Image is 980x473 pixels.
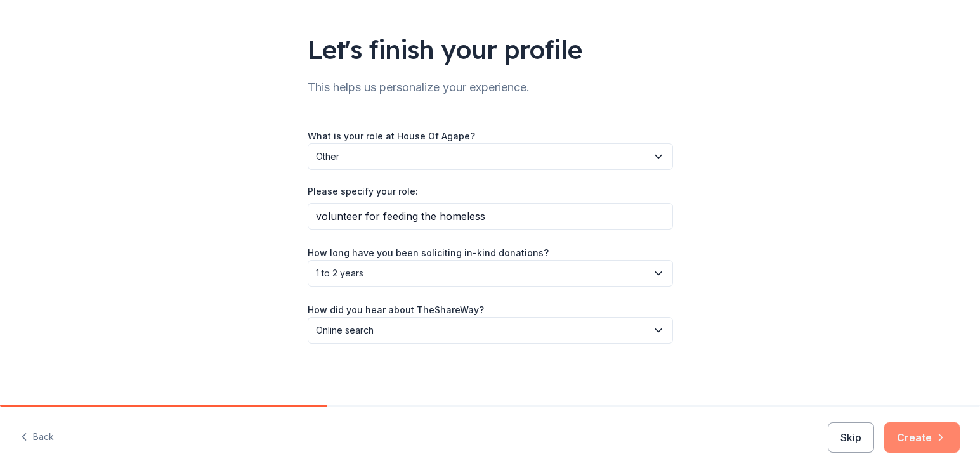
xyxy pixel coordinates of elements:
button: Back [20,424,54,451]
button: Create [884,422,960,453]
button: Other [308,143,673,170]
div: Let's finish your profile [308,32,673,67]
button: Online search [308,317,673,344]
label: What is your role at House Of Agape? [308,130,475,143]
span: 1 to 2 years [316,266,647,281]
label: How long have you been soliciting in-kind donations? [308,247,549,259]
div: This helps us personalize your experience. [308,77,673,98]
label: How did you hear about TheShareWay? [308,304,484,316]
label: Please specify your role: [308,185,418,198]
span: Online search [316,323,647,338]
button: 1 to 2 years [308,260,673,287]
span: Other [316,149,647,164]
button: Skip [828,422,874,453]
